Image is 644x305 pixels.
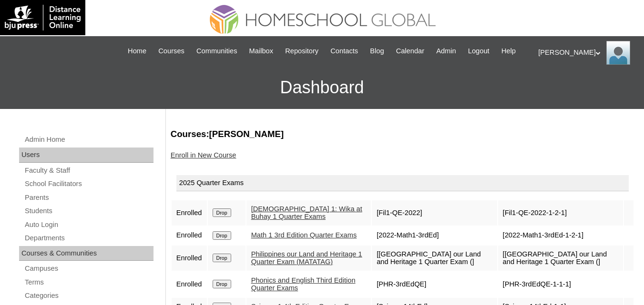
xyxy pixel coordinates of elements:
[468,46,490,57] span: Logout
[24,219,153,231] a: Auto Login
[158,46,184,57] span: Courses
[213,208,231,217] input: Drop
[24,192,153,204] a: Parents
[538,41,634,65] div: [PERSON_NAME]
[24,134,153,146] a: Admin Home
[431,46,461,57] a: Admin
[213,254,231,262] input: Drop
[24,165,153,177] a: Faculty & Staff
[372,226,497,245] td: [2022-Math1-3rdEd]
[123,46,151,57] a: Home
[372,246,497,271] td: [[GEOGRAPHIC_DATA] our Land and Heritage 1 Quarter Exam (]
[24,232,153,244] a: Departments
[498,226,623,245] td: [2022-Math1-3rdEd-1-2-1]
[176,175,629,191] div: 2025 Quarter Exams
[372,200,497,226] td: [Fil1-QE-2022]
[251,231,357,239] a: Math 1 3rd Edition Quarter Exams
[245,46,278,57] a: Mailbox
[196,46,237,57] span: Communities
[213,231,231,240] input: Drop
[24,263,153,275] a: Campuses
[213,280,231,288] input: Drop
[172,226,207,245] td: Enrolled
[192,46,242,57] a: Communities
[24,178,153,190] a: School Facilitators
[497,46,521,57] a: Help
[19,246,153,261] div: Courses & Communities
[172,200,207,226] td: Enrolled
[498,200,623,226] td: [Fil1-QE-2022-1-2-1]
[498,246,623,271] td: [[GEOGRAPHIC_DATA] our Land and Heritage 1 Quarter Exam (]
[280,46,323,57] a: Repository
[249,46,274,57] span: Mailbox
[24,276,153,288] a: Terms
[251,205,362,221] a: [DEMOGRAPHIC_DATA] 1: Wika at Buhay 1 Quarter Exams
[128,46,146,57] span: Home
[171,151,236,159] a: Enroll in New Course
[172,246,207,271] td: Enrolled
[330,46,358,57] span: Contacts
[153,46,189,57] a: Courses
[606,41,630,65] img: Ariane Ebuen
[326,46,363,57] a: Contacts
[19,148,153,163] div: Users
[5,66,639,109] h3: Dashboard
[365,46,388,57] a: Blog
[396,46,424,57] span: Calendar
[171,128,634,140] h3: Courses:[PERSON_NAME]
[463,46,494,57] a: Logout
[498,272,623,297] td: [PHR-3rdEdQE-1-1-1]
[391,46,429,57] a: Calendar
[436,46,456,57] span: Admin
[251,276,356,292] a: Phonics and English Third Edition Quarter Exams
[5,5,81,30] img: logo-white.png
[501,46,516,57] span: Help
[372,272,497,297] td: [PHR-3rdEdQE]
[24,290,153,302] a: Categories
[370,46,384,57] span: Blog
[24,205,153,217] a: Students
[285,46,318,57] span: Repository
[251,250,362,266] a: Philippines our Land and Heritage 1 Quarter Exam (MATATAG)
[172,272,207,297] td: Enrolled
